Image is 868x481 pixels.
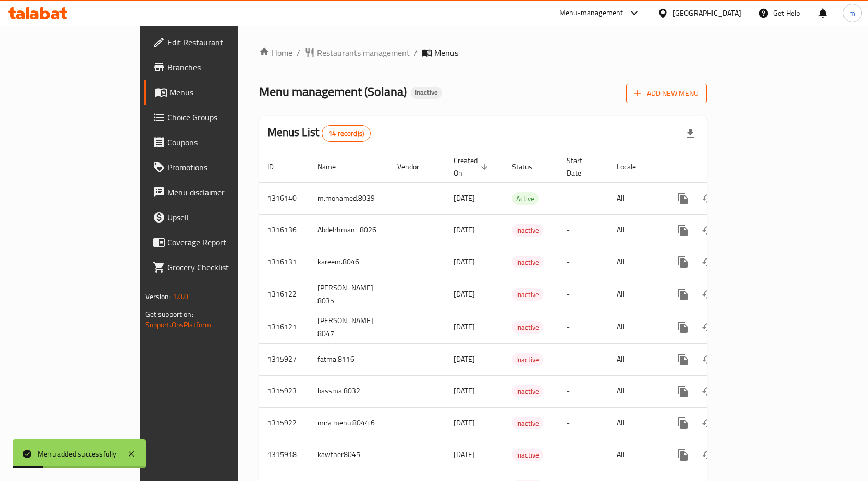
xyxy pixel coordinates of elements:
button: Change Status [695,442,720,467]
span: 14 record(s) [322,129,370,139]
button: more [670,282,695,307]
span: [DATE] [454,352,475,366]
td: All [608,278,662,311]
span: Version: [145,290,171,303]
span: Locale [617,161,650,173]
span: Status [512,161,546,173]
td: [PERSON_NAME] 8035 [309,278,389,311]
div: Inactive [512,321,543,334]
span: m [849,7,855,19]
span: Inactive [512,417,543,429]
button: Change Status [695,411,720,436]
div: Inactive [512,353,543,366]
button: more [670,250,695,275]
span: [DATE] [454,416,475,429]
td: - [558,182,608,214]
span: [DATE] [454,448,475,461]
a: Coverage Report [144,230,285,255]
td: All [608,246,662,278]
td: kareem.8046 [309,246,389,278]
div: [GEOGRAPHIC_DATA] [673,7,741,19]
a: Upsell [144,205,285,230]
span: [DATE] [454,320,475,334]
button: more [670,347,695,372]
li: / [297,46,300,59]
span: Vendor [397,161,433,173]
span: Restaurants management [317,46,410,59]
span: [DATE] [454,191,475,205]
span: Created On [454,154,491,179]
li: / [414,46,418,59]
span: Get support on: [145,307,193,321]
span: Inactive [411,88,442,97]
td: Abdelrhman_8026 [309,214,389,246]
td: All [608,375,662,407]
td: All [608,343,662,375]
h2: Menus List [267,125,371,142]
td: - [558,246,608,278]
td: mira menu 8044 6 [309,407,389,439]
span: Coverage Report [167,236,277,249]
td: - [558,214,608,246]
span: Inactive [512,322,543,334]
span: Menu disclaimer [167,186,277,199]
button: Change Status [695,347,720,372]
span: Inactive [512,225,543,237]
span: Inactive [512,256,543,268]
div: Inactive [512,417,543,429]
a: Branches [144,55,285,80]
span: Inactive [512,386,543,398]
td: bassma 8032 [309,375,389,407]
div: Inactive [512,385,543,398]
td: All [608,214,662,246]
button: more [670,186,695,211]
span: Menus [169,86,277,98]
button: more [670,442,695,467]
button: Change Status [695,250,720,275]
span: Inactive [512,289,543,301]
button: more [670,315,695,340]
div: Menu-management [559,7,624,19]
a: Edit Restaurant [144,30,285,55]
span: [DATE] [454,255,475,268]
span: Branches [167,61,277,73]
span: Inactive [512,449,543,461]
a: Choice Groups [144,105,285,130]
td: m.mohamed.8039 [309,182,389,214]
span: Upsell [167,211,277,224]
span: [DATE] [454,384,475,398]
td: - [558,407,608,439]
button: Change Status [695,379,720,404]
div: Inactive [512,256,543,268]
td: All [608,311,662,343]
td: - [558,311,608,343]
span: Promotions [167,161,277,174]
div: Menu added successfully [38,448,117,460]
span: Menu management ( Solana ) [259,80,407,103]
span: Grocery Checklist [167,261,277,274]
a: Menu disclaimer [144,180,285,205]
td: - [558,375,608,407]
a: Restaurants management [304,46,410,59]
span: Name [317,161,349,173]
span: Inactive [512,354,543,366]
span: Active [512,193,539,205]
td: All [608,439,662,471]
span: Add New Menu [634,87,699,100]
span: Choice Groups [167,111,277,124]
td: All [608,407,662,439]
span: Menus [434,46,458,59]
button: more [670,379,695,404]
button: Change Status [695,315,720,340]
button: Change Status [695,218,720,243]
td: fatma.8116 [309,343,389,375]
td: All [608,182,662,214]
td: - [558,278,608,311]
button: Change Status [695,282,720,307]
button: more [670,218,695,243]
nav: breadcrumb [259,46,707,59]
th: Actions [662,151,779,183]
a: Promotions [144,155,285,180]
